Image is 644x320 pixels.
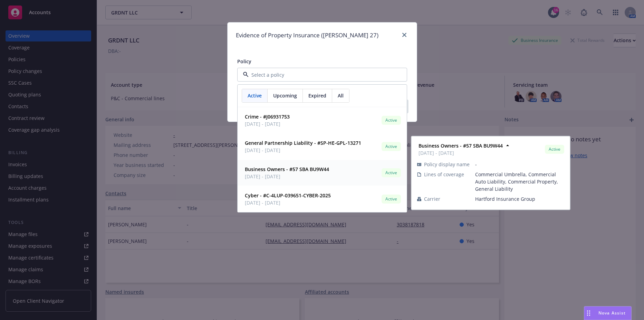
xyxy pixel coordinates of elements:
[384,143,398,150] span: Active
[245,173,329,180] span: [DATE] - [DATE]
[245,120,290,128] span: [DATE] - [DATE]
[384,196,398,202] span: Active
[475,195,564,203] span: Hartford Insurance Group
[245,147,361,154] span: [DATE] - [DATE]
[237,58,251,65] span: Policy
[245,113,290,120] strong: Crime - #J06931753
[400,31,408,39] a: close
[584,306,632,320] button: Nova Assist
[245,140,361,146] strong: General Partnership Liability - #SP-HE-GPL-13271
[384,117,398,123] span: Active
[598,310,626,316] span: Nova Assist
[548,146,561,152] span: Active
[475,171,564,192] span: Commercial Umbrella, Commercial Auto Liability, Commercial Property, General Liability
[424,161,470,168] span: Policy display name
[419,149,503,157] span: [DATE] - [DATE]
[419,142,503,149] strong: Business Owners - #57 SBA BU9W44
[245,166,329,172] strong: Business Owners - #57 SBA BU9W44
[475,161,564,168] span: -
[245,199,331,206] span: [DATE] - [DATE]
[248,92,262,99] span: Active
[338,92,344,99] span: All
[245,192,331,199] strong: Cyber - #C-4LUP-039651-CYBER-2025
[308,92,326,99] span: Expired
[249,71,393,78] input: Select a policy
[384,170,398,176] span: Active
[424,195,440,203] span: Carrier
[273,92,297,99] span: Upcoming
[236,31,378,40] h1: Evidence of Property Insurance ([PERSON_NAME] 27)
[424,171,464,178] span: Lines of coverage
[584,307,593,320] div: Drag to move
